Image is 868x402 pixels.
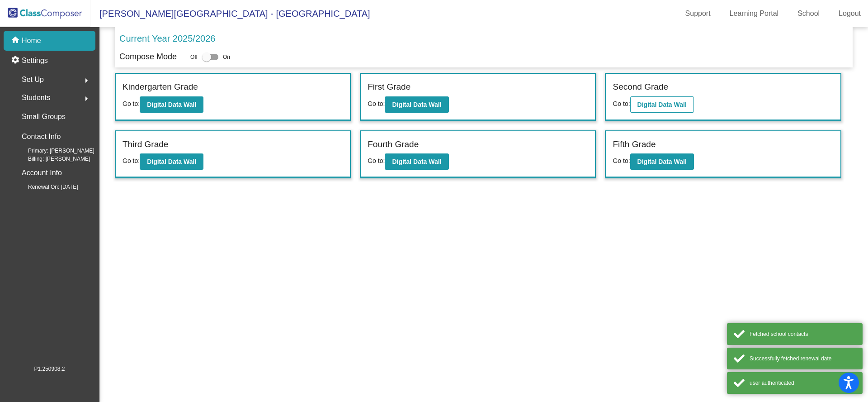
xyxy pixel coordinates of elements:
[147,101,196,108] b: Digital Data Wall
[630,96,694,113] button: Digital Data Wall
[223,53,230,61] span: On
[81,93,92,104] mat-icon: arrow_right
[22,55,48,66] p: Settings
[22,130,61,143] p: Contact Info
[123,138,168,151] label: Third Grade
[22,73,44,86] span: Set Up
[637,101,687,108] b: Digital Data Wall
[750,330,856,338] div: Fetched school contacts
[22,35,41,46] p: Home
[750,379,856,387] div: user authenticated
[637,158,687,165] b: Digital Data Wall
[368,100,385,107] span: Go to:
[385,153,448,170] button: Digital Data Wall
[14,183,78,191] span: Renewal On: [DATE]
[119,51,177,63] p: Compose Mode
[147,158,196,165] b: Digital Data Wall
[11,35,22,46] mat-icon: home
[123,100,140,107] span: Go to:
[613,138,656,151] label: Fifth Grade
[190,53,198,61] span: Off
[613,81,668,94] label: Second Grade
[90,6,370,21] span: [PERSON_NAME][GEOGRAPHIC_DATA] - [GEOGRAPHIC_DATA]
[790,6,827,21] a: School
[11,55,22,66] mat-icon: settings
[613,157,630,164] span: Go to:
[368,81,410,94] label: First Grade
[119,32,215,45] p: Current Year 2025/2026
[678,6,718,21] a: Support
[385,96,448,113] button: Digital Data Wall
[140,96,203,113] button: Digital Data Wall
[831,6,868,21] a: Logout
[81,75,92,86] mat-icon: arrow_right
[22,91,50,104] span: Students
[392,158,441,165] b: Digital Data Wall
[22,110,66,123] p: Small Groups
[368,157,385,164] span: Go to:
[22,167,62,179] p: Account Info
[722,6,786,21] a: Learning Portal
[14,147,94,155] span: Primary: [PERSON_NAME]
[123,81,198,94] label: Kindergarten Grade
[392,101,441,108] b: Digital Data Wall
[613,100,630,107] span: Go to:
[368,138,419,151] label: Fourth Grade
[123,157,140,164] span: Go to:
[630,153,694,170] button: Digital Data Wall
[750,354,856,363] div: Successfully fetched renewal date
[140,153,203,170] button: Digital Data Wall
[14,155,90,163] span: Billing: [PERSON_NAME]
